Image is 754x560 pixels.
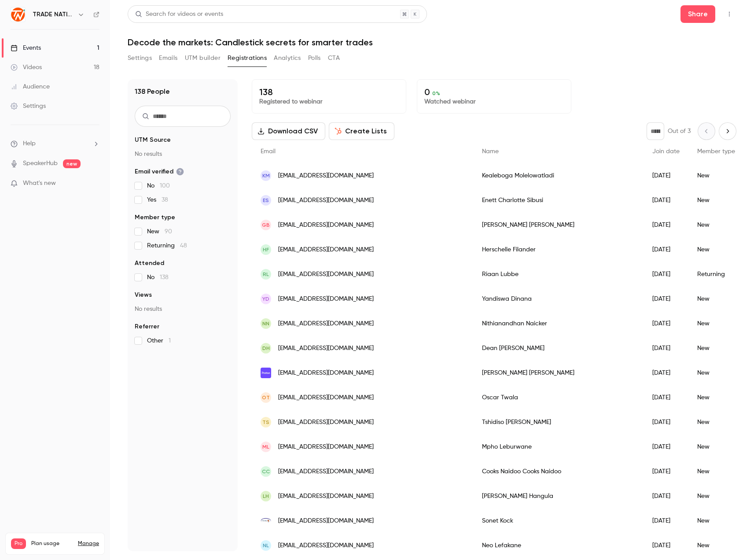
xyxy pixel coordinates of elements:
[135,291,152,299] span: Views
[162,197,168,203] span: 38
[33,10,74,19] h6: TRADE NATION
[262,295,269,303] span: YD
[688,287,744,311] div: New
[262,221,270,229] span: GB
[644,188,688,213] div: [DATE]
[697,148,735,155] span: Member type
[688,188,744,213] div: New
[278,442,374,452] span: [EMAIL_ADDRESS][DOMAIN_NAME]
[278,492,374,501] span: [EMAIL_ADDRESS][DOMAIN_NAME]
[261,516,271,526] img: premap.co.za
[135,167,184,176] span: Email verified
[159,51,177,65] button: Emails
[278,295,374,304] span: [EMAIL_ADDRESS][DOMAIN_NAME]
[644,484,688,508] div: [DATE]
[644,237,688,262] div: [DATE]
[135,86,170,97] h1: 138 People
[263,270,269,278] span: RL
[473,459,644,484] div: Cooks Naidoo Cooks Naidoo
[274,51,301,65] button: Analytics
[278,245,374,254] span: [EMAIL_ADDRESS][DOMAIN_NAME]
[261,148,276,155] span: Email
[128,37,736,48] h1: Decode the markets: Candlestick secrets for smarter trades
[262,443,269,451] span: ML
[688,262,744,287] div: Returning
[263,246,269,254] span: HF
[252,122,325,140] button: Download CSV
[160,274,169,280] span: 138
[688,435,744,459] div: New
[473,410,644,435] div: Tshidiso [PERSON_NAME]
[31,540,73,547] span: Plan usage
[644,361,688,385] div: [DATE]
[688,163,744,188] div: New
[262,344,270,352] span: DH
[644,311,688,336] div: [DATE]
[63,159,81,168] span: new
[278,516,374,526] span: [EMAIL_ADDRESS][DOMAIN_NAME]
[259,97,399,106] p: Registered to webinar
[688,508,744,533] div: New
[11,102,46,111] div: Settings
[262,172,270,180] span: KM
[278,467,374,476] span: [EMAIL_ADDRESS][DOMAIN_NAME]
[147,241,187,250] span: Returning
[278,319,374,328] span: [EMAIL_ADDRESS][DOMAIN_NAME]
[688,213,744,237] div: New
[135,259,164,268] span: Attended
[719,122,736,140] button: Next page
[278,171,374,181] span: [EMAIL_ADDRESS][DOMAIN_NAME]
[11,538,26,549] span: Pro
[78,540,99,547] a: Manage
[644,508,688,533] div: [DATE]
[644,262,688,287] div: [DATE]
[473,237,644,262] div: Herschelle Filander
[688,533,744,558] div: New
[308,51,321,65] button: Polls
[473,533,644,558] div: Neo Lefakane
[185,51,221,65] button: UTM builder
[424,97,564,106] p: Watched webinar
[278,196,374,205] span: [EMAIL_ADDRESS][DOMAIN_NAME]
[11,7,25,22] img: TRADE NATION
[278,541,374,550] span: [EMAIL_ADDRESS][DOMAIN_NAME]
[668,127,691,136] p: Out of 3
[228,51,267,65] button: Registrations
[473,336,644,361] div: Dean [PERSON_NAME]
[147,273,169,282] span: No
[644,435,688,459] div: [DATE]
[473,213,644,237] div: [PERSON_NAME] [PERSON_NAME]
[473,188,644,213] div: Enett Charlotte Sibusi
[263,492,269,500] span: LH
[263,196,269,204] span: ES
[644,213,688,237] div: [DATE]
[278,344,374,353] span: [EMAIL_ADDRESS][DOMAIN_NAME]
[688,459,744,484] div: New
[473,287,644,311] div: Yandiswa Dinana
[688,385,744,410] div: New
[165,228,172,235] span: 90
[473,311,644,336] div: Nithianandhan Naicker
[644,163,688,188] div: [DATE]
[473,508,644,533] div: Sonet Kock
[473,484,644,508] div: [PERSON_NAME] Hangula
[278,393,374,402] span: [EMAIL_ADDRESS][DOMAIN_NAME]
[11,44,41,52] div: Events
[262,394,270,402] span: OT
[482,148,499,155] span: Name
[160,183,170,189] span: 100
[473,385,644,410] div: Oscar Twala
[278,368,374,378] span: [EMAIL_ADDRESS][DOMAIN_NAME]
[688,311,744,336] div: New
[644,410,688,435] div: [DATE]
[473,163,644,188] div: Kealeboga Molelowatladi
[473,262,644,287] div: Riaan Lubbe
[473,361,644,385] div: [PERSON_NAME] [PERSON_NAME]
[644,385,688,410] div: [DATE]
[11,82,50,91] div: Audience
[328,51,340,65] button: CTA
[11,139,99,148] li: help-dropdown-opener
[135,322,159,331] span: Referrer
[688,484,744,508] div: New
[89,180,99,188] iframe: Noticeable Trigger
